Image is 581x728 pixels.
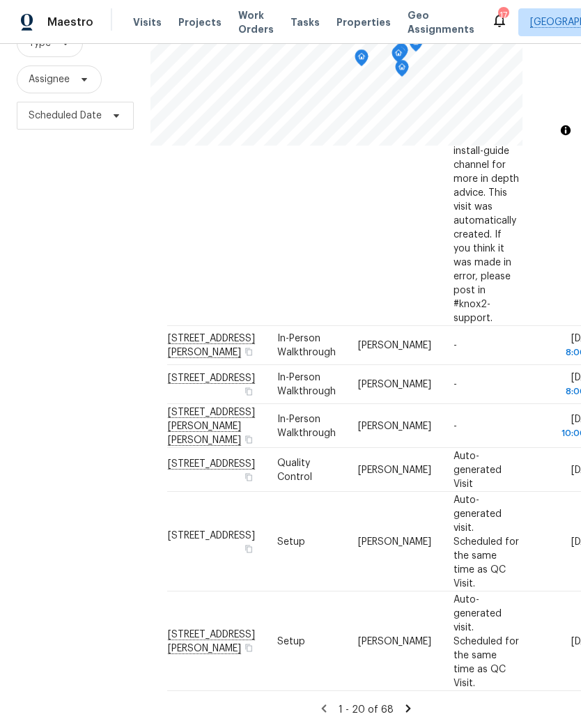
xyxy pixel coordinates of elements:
[454,495,519,588] span: Auto-generated visit. Scheduled for the same time as QC Visit.
[238,8,274,36] span: Work Orders
[409,35,423,56] div: Map marker
[133,15,162,29] span: Visits
[454,341,457,350] span: -
[277,414,336,437] span: In-Person Walkthrough
[242,641,255,653] button: Copy Address
[242,470,255,483] button: Copy Address
[557,122,574,139] button: Toggle attribution
[277,636,305,646] span: Setup
[358,536,431,546] span: [PERSON_NAME]
[358,380,431,389] span: [PERSON_NAME]
[47,15,93,29] span: Maestro
[242,346,255,358] button: Copy Address
[29,72,70,86] span: Assignee
[561,123,570,138] span: Toggle attribution
[395,60,409,82] div: Map marker
[358,421,431,431] span: [PERSON_NAME]
[358,341,431,350] span: [PERSON_NAME]
[242,385,255,398] button: Copy Address
[358,636,431,646] span: [PERSON_NAME]
[408,8,474,36] span: Geo Assignments
[277,334,336,357] span: In-Person Walkthrough
[336,15,391,29] span: Properties
[290,17,320,27] span: Tasks
[277,536,305,546] span: Setup
[454,594,519,688] span: Auto-generated visit. Scheduled for the same time as QC Visit.
[178,15,222,29] span: Projects
[339,705,394,715] span: 1 - 20 of 68
[242,433,255,445] button: Copy Address
[454,451,502,488] span: Auto-generated Visit
[355,49,369,71] div: Map marker
[168,530,255,540] span: [STREET_ADDRESS]
[242,542,255,555] button: Copy Address
[392,46,405,68] div: Map marker
[29,109,102,123] span: Scheduled Date
[358,465,431,474] span: [PERSON_NAME]
[277,458,312,481] span: Quality Control
[454,421,457,431] span: -
[277,373,336,396] span: In-Person Walkthrough
[454,380,457,389] span: -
